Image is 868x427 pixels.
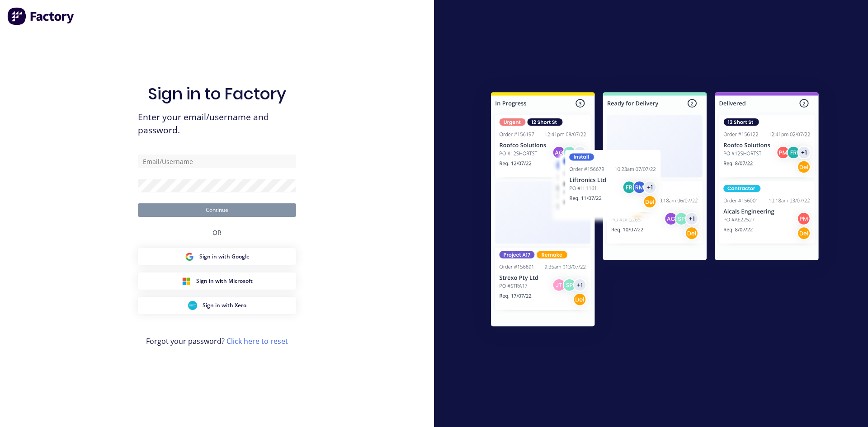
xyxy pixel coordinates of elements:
span: Sign in with Xero [203,301,246,310]
img: Microsoft Sign in [182,277,191,286]
h1: Sign in to Factory [148,84,286,103]
button: Google Sign inSign in with Google [138,248,296,265]
img: Sign in [471,74,839,348]
span: Sign in with Google [199,253,250,261]
button: Continue [138,203,296,217]
img: Xero Sign in [188,301,197,310]
span: Enter your email/username and password. [138,111,296,137]
span: Forgot your password? [146,336,288,347]
span: Sign in with Microsoft [196,277,253,285]
input: Email/Username [138,155,296,168]
div: OR [212,217,222,248]
button: Microsoft Sign inSign in with Microsoft [138,272,296,290]
button: Xero Sign inSign in with Xero [138,297,296,314]
img: Factory [7,7,75,25]
a: Click here to reset [226,336,288,346]
img: Google Sign in [185,252,194,261]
